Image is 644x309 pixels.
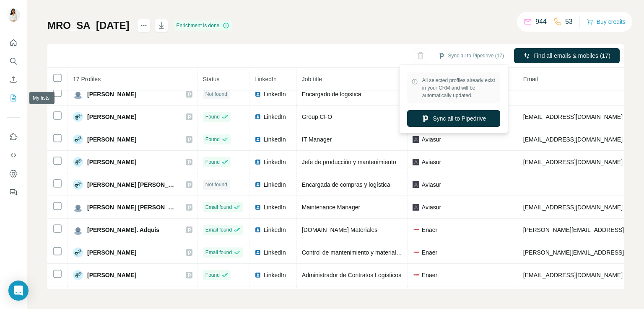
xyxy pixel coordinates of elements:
div: Open Intercom Messenger [8,281,29,301]
span: Find all emails & mobiles (17) [533,51,610,60]
button: Enrich CSV [7,72,20,87]
span: [EMAIL_ADDRESS][DOMAIN_NAME] [523,113,623,120]
span: Job title [302,76,322,82]
span: [PERSON_NAME] [87,271,136,279]
span: Aviasur [422,158,441,166]
span: 17 Profiles [73,76,101,82]
span: [PERSON_NAME] [87,113,136,121]
img: company-logo [413,204,419,211]
img: LinkedIn logo [254,272,261,278]
span: Enaer [422,226,437,234]
span: [PERSON_NAME] [87,90,136,98]
span: [PERSON_NAME] [87,135,136,144]
p: 944 [535,17,547,27]
img: LinkedIn logo [254,249,261,256]
img: LinkedIn logo [254,159,261,165]
span: [PERSON_NAME]. Adquis [87,226,159,234]
button: Use Surfe on LinkedIn [7,129,20,144]
button: Sync all to Pipedrive (17) [432,49,510,62]
span: [PERSON_NAME] [PERSON_NAME] [87,203,177,211]
span: LinkedIn [254,76,277,82]
img: Avatar [73,134,83,144]
img: Avatar [73,89,83,99]
span: [EMAIL_ADDRESS][DOMAIN_NAME] [523,272,623,278]
span: Found [205,158,220,166]
span: Encargado de logistica [302,91,361,98]
span: [EMAIL_ADDRESS][DOMAIN_NAME] [523,204,623,211]
img: LinkedIn logo [254,136,261,143]
span: [PERSON_NAME] [87,248,136,257]
span: Group CFO [302,113,332,120]
span: LinkedIn [264,248,286,257]
img: Avatar [73,247,83,257]
span: Control de mantenimiento y materiales [302,249,402,256]
button: Buy credits [587,16,626,28]
img: Avatar [73,270,83,280]
img: LinkedIn logo [254,181,261,188]
img: LinkedIn logo [254,91,261,98]
span: Found [205,136,220,143]
span: Not found [205,181,227,188]
span: Email found [205,226,232,234]
button: Feedback [7,185,20,200]
img: LinkedIn logo [254,113,261,120]
img: Avatar [7,8,20,22]
span: Aviasur [422,135,441,144]
span: Status [203,76,220,82]
span: Enaer [422,248,437,257]
button: Find all emails & mobiles (17) [514,48,620,63]
p: 53 [565,17,573,27]
button: Sync all to Pipedrive [407,110,500,127]
span: Administrador de Contratos Logísticos [302,272,401,278]
span: LinkedIn [264,271,286,279]
button: actions [137,19,151,32]
span: LinkedIn [264,226,286,234]
span: Aviasur [422,203,441,211]
span: [EMAIL_ADDRESS][DOMAIN_NAME] [523,136,623,143]
h1: MRO_SA_[DATE] [47,19,130,32]
span: All selected profiles already exist in your CRM and will be automatically updated. [422,77,496,99]
button: Search [7,54,20,69]
img: company-logo [413,136,419,143]
span: LinkedIn [264,158,286,166]
button: My lists [7,90,20,106]
img: company-logo [413,249,419,256]
span: Jefe de producción y mantenimiento [302,159,396,165]
img: company-logo [413,227,419,233]
img: company-logo [413,181,419,188]
span: [EMAIL_ADDRESS][DOMAIN_NAME] [523,159,623,165]
button: Dashboard [7,166,20,181]
img: Avatar [73,157,83,167]
span: [PERSON_NAME] [87,158,136,166]
img: Avatar [73,225,83,235]
span: Maintenance Manager [302,204,360,211]
span: Found [205,113,220,121]
span: Encargada de compras y logística [302,181,390,188]
span: Not found [205,90,227,98]
div: Enrichment is done [174,21,232,31]
span: Email [523,76,538,82]
span: LinkedIn [264,203,286,211]
img: Avatar [73,112,83,122]
span: Found [205,271,220,279]
img: LinkedIn logo [254,227,261,233]
button: Use Surfe API [7,148,20,163]
img: company-logo [413,159,419,165]
img: Avatar [73,180,83,190]
span: [PERSON_NAME] [PERSON_NAME] [87,180,177,189]
span: [DOMAIN_NAME] Materiales [302,227,377,233]
span: LinkedIn [264,180,286,189]
span: Email found [205,203,232,211]
button: Quick start [7,35,20,50]
span: IT Manager [302,136,332,143]
img: company-logo [413,272,419,278]
img: LinkedIn logo [254,204,261,211]
span: Enaer [422,271,437,279]
span: LinkedIn [264,135,286,144]
span: LinkedIn [264,113,286,121]
span: Email found [205,249,232,256]
span: Aviasur [422,180,441,189]
img: Avatar [73,202,83,212]
span: LinkedIn [264,90,286,98]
